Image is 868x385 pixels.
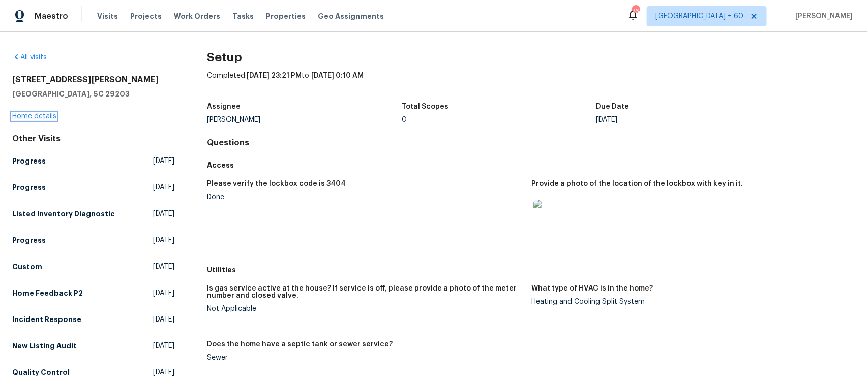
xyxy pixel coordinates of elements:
h5: Utilities [207,265,856,275]
div: [DATE] [596,116,791,123]
span: [DATE] [153,314,174,325]
span: Visits [97,11,118,21]
span: Properties [266,11,306,21]
div: Sewer [207,354,523,361]
div: Other Visits [12,134,174,144]
span: Work Orders [174,11,220,21]
span: Projects [130,11,162,21]
span: [DATE] [153,209,174,219]
h5: Access [207,160,856,170]
h5: Home Feedback P2 [12,288,83,298]
h5: Provide a photo of the location of the lockbox with key in it. [531,180,743,187]
a: New Listing Audit[DATE] [12,337,174,355]
h5: Total Scopes [402,103,448,110]
span: Geo Assignments [318,11,384,21]
h5: What type of HVAC is in the home? [531,285,653,292]
span: [DATE] [153,262,174,272]
h5: Listed Inventory Diagnostic [12,209,115,219]
div: Done [207,194,523,201]
h4: Questions [207,138,856,148]
div: Not Applicable [207,305,523,312]
span: [DATE] [153,367,174,377]
span: [PERSON_NAME] [791,11,853,21]
span: [DATE] [153,235,174,245]
a: Progress[DATE] [12,178,174,197]
a: Listed Inventory Diagnostic[DATE] [12,205,174,223]
h5: Progress [12,235,46,245]
a: Custom[DATE] [12,258,174,276]
div: 766 [632,6,639,16]
a: Home Feedback P2[DATE] [12,284,174,302]
h5: Incident Response [12,314,81,325]
a: Quality Control[DATE] [12,363,174,381]
h5: Assignee [207,103,241,110]
div: Heating and Cooling Split System [531,298,848,305]
h5: Custom [12,262,42,272]
h5: Progress [12,156,46,166]
h5: Progress [12,182,46,192]
a: Progress[DATE] [12,152,174,170]
a: Progress[DATE] [12,231,174,249]
h5: Due Date [596,103,630,110]
a: Incident Response[DATE] [12,310,174,329]
a: All visits [12,54,47,61]
div: Completed: to [207,71,856,97]
h5: Quality Control [12,367,70,377]
div: [PERSON_NAME] [207,116,402,123]
h5: [GEOGRAPHIC_DATA], SC 29203 [12,89,174,99]
span: [DATE] 23:21 PM [247,72,302,79]
h5: Please verify the lockbox code is 3404 [207,180,346,187]
span: [DATE] [153,156,174,166]
div: 0 [402,116,596,123]
span: [DATE] [153,341,174,351]
span: [DATE] [153,288,174,298]
span: Maestro [35,11,68,21]
h5: New Listing Audit [12,341,77,351]
span: Tasks [232,13,254,20]
h5: Is gas service active at the house? If service is off, please provide a photo of the meter number... [207,285,523,299]
h2: [STREET_ADDRESS][PERSON_NAME] [12,75,174,85]
span: [DATE] [153,182,174,192]
h2: Setup [207,52,856,62]
span: [GEOGRAPHIC_DATA] + 60 [655,11,743,21]
h5: Does the home have a septic tank or sewer service? [207,341,393,348]
span: [DATE] 0:10 AM [311,72,364,79]
a: Home details [12,113,56,120]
